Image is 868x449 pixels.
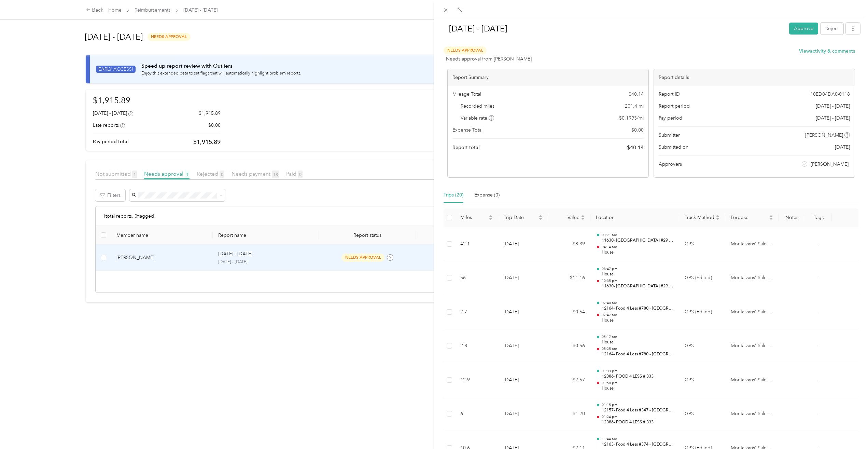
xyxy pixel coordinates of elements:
span: Pay period [659,114,682,122]
td: Montalvans' Sales, INC [725,227,779,261]
span: - [818,309,819,315]
span: Variable rate [461,114,494,122]
span: $ 40.14 [629,91,644,98]
td: 56 [455,261,498,295]
span: Expense Total [452,126,482,134]
iframe: Everlance-gr Chat Button Frame [830,411,868,449]
p: 05:25 am [602,346,674,351]
span: Report period [659,103,690,110]
p: 12386- FOOD 4 LESS # 333 [602,373,674,380]
p: 05:17 am [602,335,674,339]
span: Submitter [659,132,680,139]
th: Location [590,208,679,227]
div: Expense (0) [474,191,500,199]
td: [DATE] [498,329,548,363]
td: [DATE] [498,261,548,295]
span: Track Method [685,215,714,220]
td: Montalvans' Sales, INC [725,397,779,431]
td: GPS (Edited) [679,295,725,329]
span: - [818,377,819,383]
th: Value [548,208,591,227]
span: - [818,411,819,417]
td: [DATE] [498,397,548,431]
span: [PERSON_NAME] [811,161,849,168]
span: Needs Approval [444,46,487,54]
span: Recorded miles [461,103,494,110]
span: caret-down [769,217,773,221]
p: 01:15 pm [602,403,674,407]
span: caret-up [489,214,493,218]
p: House [602,271,674,277]
td: $0.56 [548,329,591,363]
span: Report ID [659,91,680,98]
span: Mileage Total [452,91,481,98]
th: Track Method [679,208,725,227]
td: $2.57 [548,363,591,397]
span: caret-down [716,217,720,221]
span: Approvers [659,161,682,168]
th: Trip Date [498,208,548,227]
th: Miles [455,208,498,227]
p: 01:58 pm [602,381,674,385]
p: 07:47 am [602,313,674,317]
th: Purpose [725,208,779,227]
span: Purpose [731,215,768,220]
p: 12386- FOOD 4 LESS # 333 [602,419,674,425]
td: [DATE] [498,227,548,261]
span: - [818,241,819,247]
p: 01:33 pm [602,369,674,373]
td: Montalvans' Sales, INC [725,261,779,295]
p: 11630- [GEOGRAPHIC_DATA] #29 - Vista [602,237,674,244]
td: GPS (Edited) [679,261,725,295]
p: 08:47 pm [602,267,674,271]
span: [DATE] [835,144,850,151]
span: Miles [460,215,487,220]
p: 12157- Food 4 Less #347 - [GEOGRAPHIC_DATA] [602,407,674,413]
button: Viewactivity & comments [799,47,855,55]
p: 12163- Food 4 Less #374 - [GEOGRAPHIC_DATA] [602,441,674,448]
p: 10:35 pm [602,278,674,283]
span: 201.4 mi [625,103,644,110]
p: 07:40 am [602,301,674,305]
td: 42.1 [455,227,498,261]
td: GPS [679,363,725,397]
p: 11:44 am [602,437,674,441]
th: Tags [805,208,832,227]
span: - [818,275,819,281]
td: Montalvans' Sales, INC [725,329,779,363]
p: House [602,249,674,256]
td: 2.7 [455,295,498,329]
td: $0.54 [548,295,591,329]
div: Report Summary [448,69,648,86]
span: caret-down [538,217,543,221]
p: 12164- Food 4 Less #780 - [GEOGRAPHIC_DATA] [602,305,674,312]
td: GPS [679,227,725,261]
td: 6 [455,397,498,431]
span: Value [554,215,580,220]
span: caret-up [581,214,585,218]
h1: Aug 24 - 30, 2025 [442,21,784,37]
td: $11.16 [548,261,591,295]
span: 10ED04DA0-0118 [810,91,850,98]
td: $8.39 [548,227,591,261]
span: [DATE] - [DATE] [816,103,850,110]
span: caret-up [769,214,773,218]
p: 03:21 am [602,233,674,237]
p: 01:24 pm [602,414,674,419]
span: [DATE] - [DATE] [816,114,850,122]
span: Needs approval from [PERSON_NAME] [446,55,532,63]
div: Report details [654,69,855,86]
td: GPS [679,397,725,431]
p: 12164- Food 4 Less #780 - [GEOGRAPHIC_DATA] [602,351,674,357]
td: [DATE] [498,295,548,329]
p: 04:14 am [602,245,674,249]
div: Trips (20) [444,191,463,199]
td: 12.9 [455,363,498,397]
span: $ 0.00 [631,126,644,134]
td: Montalvans' Sales, INC [725,363,779,397]
span: $ 40.14 [627,144,644,152]
span: caret-down [489,217,493,221]
span: [PERSON_NAME] [805,132,843,139]
td: $1.20 [548,397,591,431]
span: caret-up [538,214,543,218]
